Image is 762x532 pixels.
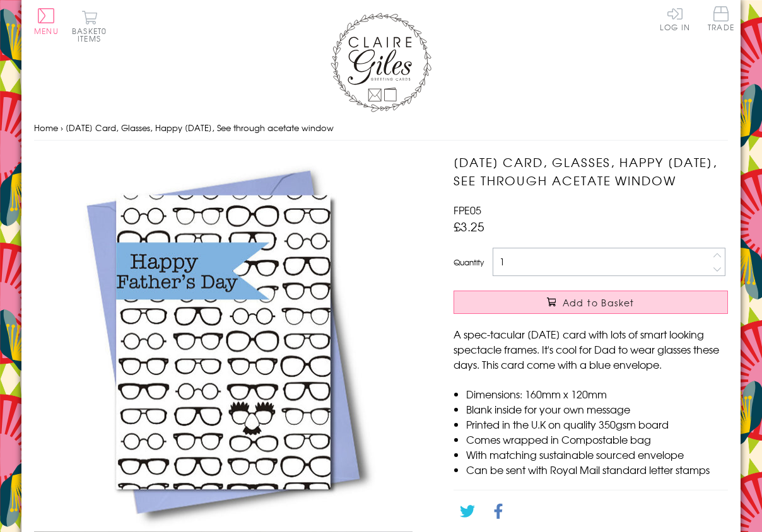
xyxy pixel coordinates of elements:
[466,402,728,417] li: Blank inside for your own message
[454,217,484,235] span: £3.25
[34,8,59,35] button: Menu
[72,10,107,42] button: Basket0 items
[61,122,63,134] span: ›
[454,153,728,190] h1: [DATE] Card, Glasses, Happy [DATE], See through acetate window
[563,296,635,309] span: Add to Basket
[454,291,728,314] button: Add to Basket
[331,13,431,112] img: Claire Giles Greetings Cards
[34,153,413,531] img: Father's Day Card, Glasses, Happy Father's Day, See through acetate window
[708,6,734,31] span: Trade
[466,462,728,477] li: Can be sent with Royal Mail standard letter stamps
[708,6,734,33] a: Trade
[66,122,334,134] span: [DATE] Card, Glasses, Happy [DATE], See through acetate window
[34,122,58,134] a: Home
[466,447,728,462] li: With matching sustainable sourced envelope
[34,25,59,37] span: Menu
[78,25,107,44] span: 0 items
[454,327,728,372] p: A spec-tacular [DATE] card with lots of smart looking spectacle frames. It's cool for Dad to wear...
[34,115,728,141] nav: breadcrumbs
[454,202,481,217] span: FPE05
[466,417,728,432] li: Printed in the U.K on quality 350gsm board
[660,6,690,31] a: Log In
[454,257,484,268] label: Quantity
[466,432,728,447] li: Comes wrapped in Compostable bag
[466,386,728,402] li: Dimensions: 160mm x 120mm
